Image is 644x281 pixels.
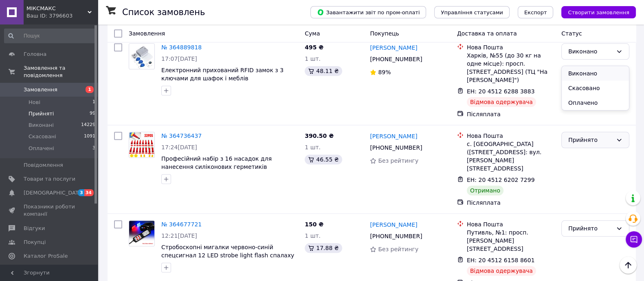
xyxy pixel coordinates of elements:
span: 150 ₴ [305,221,323,228]
div: [PHONE_NUMBER] [368,142,424,153]
span: Cума [305,30,320,37]
div: Післяплата [467,199,555,207]
div: Виконано [568,47,613,56]
span: 1 [92,99,95,106]
span: Відгуки [24,225,45,232]
span: Оплачені [29,145,54,152]
div: Нова Пошта [467,132,555,140]
a: Фото товару [129,132,155,158]
span: 390.50 ₴ [305,133,334,139]
span: 99 [90,110,95,117]
span: Управління статусами [441,9,503,15]
div: Післяплата [467,110,555,118]
a: Професійний набір з 16 насадок для нанесення силіконових герметиків [161,155,272,170]
span: 12:21[DATE] [161,232,197,239]
a: Електронний прихований RFID замок з 3 ключами для шафок і меблів [161,67,284,82]
h1: Список замовлень [122,7,205,17]
span: ЕН: 20 4512 6158 8601 [467,257,535,263]
span: 14229 [81,122,95,129]
a: № 364677721 [161,221,202,228]
button: Експорт [518,6,554,18]
button: Чат з покупцем [626,231,642,248]
div: Прийнято [568,224,613,233]
button: Наверх [620,257,637,274]
button: Управління статусами [434,6,510,18]
span: 3 [92,145,95,152]
span: ЕН: 20 4512 6202 7299 [467,177,535,183]
span: Замовлення [24,86,57,93]
div: [PHONE_NUMBER] [368,53,424,65]
span: 495 ₴ [305,44,323,51]
a: Стробоскопні мигалки червоно-синій спецсигнал 12 LED strobe light flash спалаху [161,244,294,259]
div: Прийнято [568,135,613,144]
span: 1 шт. [305,144,321,150]
div: 46.55 ₴ [305,155,342,164]
button: Створити замовлення [561,6,636,18]
div: Відмова одержувача [467,266,536,276]
span: Без рейтингу [378,246,418,252]
a: [PERSON_NAME] [370,221,417,229]
span: Завантажити звіт по пром-оплаті [317,9,420,16]
div: Отримано [467,186,503,195]
a: [PERSON_NAME] [370,132,417,140]
span: 1 [86,86,94,93]
div: Путивль, №1: просп. [PERSON_NAME][STREET_ADDRESS] [467,228,555,253]
span: Повідомлення [24,162,63,169]
a: № 364889818 [161,44,202,51]
span: [DEMOGRAPHIC_DATA] [24,189,84,197]
li: Скасовано [562,81,629,95]
span: Замовлення [129,30,165,37]
span: Головна [24,51,46,58]
img: Фото товару [129,221,154,246]
div: Нова Пошта [467,43,555,51]
span: Без рейтингу [378,157,418,164]
span: Статус [561,30,582,37]
div: Ваш ID: 3796603 [26,12,98,20]
span: ЕН: 20 4512 6288 3883 [467,88,535,95]
span: 34 [84,189,94,196]
span: Доставка та оплата [457,30,517,37]
a: № 364736437 [161,133,202,139]
img: Фото товару [129,44,154,69]
div: с. [GEOGRAPHIC_DATA] ([STREET_ADDRESS]: вул. [PERSON_NAME][STREET_ADDRESS] [467,140,555,173]
div: Харків, №55 (до 30 кг на одне місце): просп. [STREET_ADDRESS] (ТЦ "На [PERSON_NAME]") [467,51,555,84]
span: Експорт [524,9,547,15]
div: [PHONE_NUMBER] [368,230,424,242]
span: МІКСМАКС [26,5,88,12]
span: Прийняті [29,110,54,117]
a: Фото товару [129,43,155,69]
span: Замовлення та повідомлення [24,64,98,79]
span: 3 [78,189,84,196]
li: Оплачено [562,95,629,110]
span: Виконані [29,122,54,129]
div: 48.11 ₴ [305,66,342,76]
a: [PERSON_NAME] [370,44,417,52]
span: 17:24[DATE] [161,144,197,150]
div: 17.88 ₴ [305,243,342,253]
span: Покупці [24,239,46,246]
span: Скасовані [29,133,56,140]
div: Нова Пошта [467,220,555,228]
span: 1091 [84,133,95,140]
span: 89% [378,69,391,75]
a: Створити замовлення [553,9,636,15]
span: 17:07[DATE] [161,55,197,62]
span: Створити замовлення [568,9,629,15]
span: Каталог ProSale [24,252,68,260]
span: Показники роботи компанії [24,203,75,218]
a: Фото товару [129,220,155,246]
span: Покупець [370,30,399,37]
div: Відмова одержувача [467,97,536,107]
span: 1 шт. [305,55,321,62]
li: Виконано [562,66,629,81]
button: Завантажити звіт по пром-оплаті [310,6,426,18]
img: Фото товару [129,132,154,157]
span: Нові [29,99,40,106]
span: Товари та послуги [24,175,75,183]
span: 1 шт. [305,232,321,239]
input: Пошук [4,29,96,43]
